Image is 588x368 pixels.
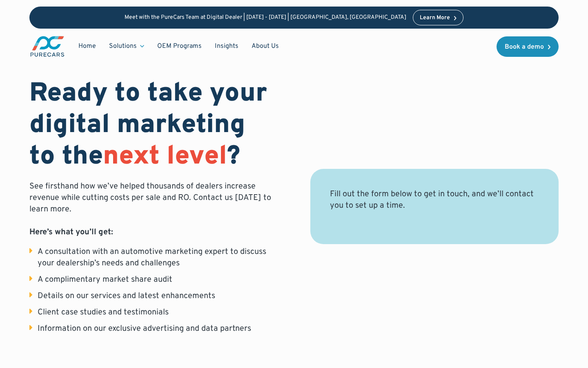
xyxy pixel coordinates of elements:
div: A complimentary market share audit [38,274,172,285]
strong: Here’s what you’ll get: [29,227,113,238]
a: Book a demo [497,36,559,57]
div: Solutions [109,42,137,51]
img: purecars logo [29,35,65,58]
h1: Ready to take your digital marketing to the ? [29,79,278,173]
div: Client case studies and testimonials [38,307,169,318]
div: Book a demo [505,44,544,50]
div: Fill out the form below to get in touch, and we’ll contact you to set up a time. [330,188,539,211]
a: Home [72,38,102,54]
div: Learn More [420,15,450,21]
a: Learn More [413,10,463,25]
p: Meet with the PureCars Team at Digital Dealer | [DATE] - [DATE] | [GEOGRAPHIC_DATA], [GEOGRAPHIC_... [125,14,406,21]
div: Information on our exclusive advertising and data partners [38,323,251,334]
a: OEM Programs [151,38,208,54]
span: next level [103,140,227,174]
a: Insights [208,38,245,54]
div: A consultation with an automotive marketing expert to discuss your dealership’s needs and challenges [38,246,278,269]
div: Details on our services and latest enhancements [38,290,215,302]
a: main [29,35,65,58]
a: About Us [245,38,285,54]
p: See firsthand how we’ve helped thousands of dealers increase revenue while cutting costs per sale... [29,181,278,238]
